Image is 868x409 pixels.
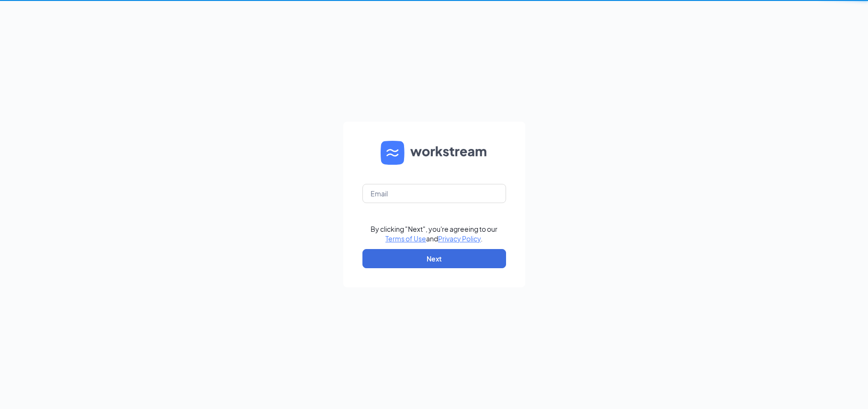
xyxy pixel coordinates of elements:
[371,224,497,243] div: By clicking "Next", you're agreeing to our and .
[438,234,481,243] a: Privacy Policy
[362,184,506,203] input: Email
[381,141,488,165] img: WS logo and Workstream text
[385,234,426,243] a: Terms of Use
[362,249,506,268] button: Next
